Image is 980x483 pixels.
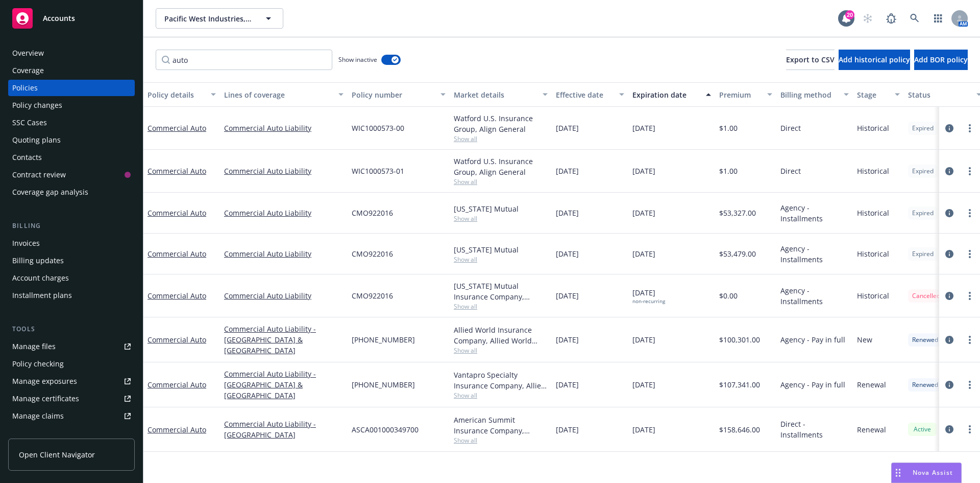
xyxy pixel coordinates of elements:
span: New [857,334,872,345]
a: Policy checking [8,356,135,372]
span: Add BOR policy [914,55,968,64]
span: Show all [454,134,548,143]
a: more [964,165,976,177]
a: more [964,379,976,391]
a: more [964,290,976,302]
div: Policy changes [12,97,62,113]
span: Agency - Installments [780,285,849,307]
span: [DATE] [556,166,579,176]
span: Cancelled [912,291,940,301]
button: Pacific West Industries, Inc. [156,8,283,29]
div: Allied World Insurance Company, Allied World Assurance Company (AWAC), GMI Insurance [454,325,548,346]
a: Commercial Auto Liability [224,290,344,301]
a: Commercial Auto [148,208,206,218]
span: [PHONE_NUMBER] [352,334,415,345]
a: Report a Bug [881,8,901,29]
a: Policy changes [8,97,135,113]
span: Renewal [857,379,886,390]
span: Renewed [912,335,938,344]
span: Expired [912,209,934,218]
a: circleInformation [943,423,955,435]
div: [US_STATE] Mutual Insurance Company, [US_STATE] Mutual [454,281,548,302]
div: Manage claims [12,408,64,424]
button: Policy number [348,82,450,107]
button: Nova Assist [891,463,962,483]
div: Vantapro Specialty Insurance Company, Allied World Assurance Company (AWAC), GMI Insurance [454,370,548,391]
span: Agency - Installments [780,243,849,265]
a: Switch app [928,8,948,29]
span: Show all [454,346,548,355]
div: Billing [8,221,135,231]
div: non-recurring [632,298,665,305]
div: [US_STATE] Mutual [454,244,548,255]
div: Premium [719,89,761,100]
span: [DATE] [556,248,579,259]
span: Direct - Installments [780,419,849,440]
span: Historical [857,166,889,176]
div: Manage files [12,338,56,355]
span: [PHONE_NUMBER] [352,379,415,390]
span: Agency - Pay in full [780,379,845,390]
span: [DATE] [632,208,655,218]
span: Nova Assist [913,468,953,477]
button: Policy details [143,82,220,107]
div: Tools [8,324,135,334]
span: Show all [454,391,548,400]
div: Drag to move [892,463,904,482]
span: [DATE] [556,123,579,133]
a: more [964,207,976,219]
a: circleInformation [943,165,955,177]
span: CMO922016 [352,290,393,301]
a: circleInformation [943,379,955,391]
a: Overview [8,45,135,61]
a: more [964,334,976,346]
span: [DATE] [632,287,665,305]
div: Billing method [780,89,838,100]
div: Lines of coverage [224,89,332,100]
span: Show all [454,302,548,311]
a: SSC Cases [8,114,135,131]
a: Commercial Auto [148,166,206,176]
span: Renewed [912,380,938,389]
div: Contract review [12,167,66,183]
div: Watford U.S. Insurance Group, Align General [454,113,548,134]
a: Account charges [8,270,135,286]
span: Accounts [43,14,75,22]
a: circleInformation [943,122,955,134]
span: Expired [912,124,934,133]
span: [DATE] [632,379,655,390]
div: Coverage gap analysis [12,184,88,200]
div: Status [908,89,970,100]
a: Commercial Auto Liability [224,208,344,218]
div: Policy checking [12,356,64,372]
span: $1.00 [719,166,738,176]
span: $100,301.00 [719,334,760,345]
a: Commercial Auto Liability [224,166,344,176]
span: [DATE] [556,424,579,435]
span: $158,646.00 [719,424,760,435]
a: Commercial Auto Liability [224,123,344,133]
button: Add historical policy [839,50,910,70]
span: Show inactive [338,55,377,64]
a: more [964,122,976,134]
button: Lines of coverage [220,82,348,107]
span: Open Client Navigator [19,449,95,460]
span: [DATE] [632,248,655,259]
a: Commercial Auto [148,291,206,301]
span: Historical [857,290,889,301]
div: Policy details [148,89,205,100]
div: Manage BORs [12,425,60,442]
span: $53,479.00 [719,248,756,259]
span: $53,327.00 [719,208,756,218]
a: Manage claims [8,408,135,424]
span: Direct [780,123,801,133]
span: [DATE] [556,208,579,218]
span: Historical [857,123,889,133]
a: Commercial Auto [148,249,206,259]
span: Historical [857,248,889,259]
div: Quoting plans [12,132,61,148]
div: Contacts [12,149,42,166]
div: American Summit Insurance Company, Summit Specialty Insurance Company, Gorst and Compass [454,415,548,436]
a: Contract review [8,167,135,183]
span: [DATE] [556,290,579,301]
